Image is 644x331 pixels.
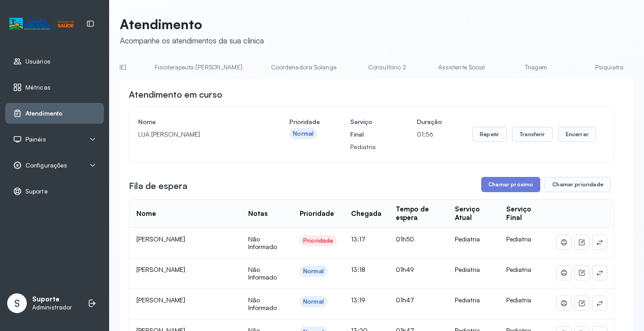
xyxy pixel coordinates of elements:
[25,162,67,169] span: Configurações
[351,210,381,218] div: Chegada
[455,205,492,222] div: Serviço Atual
[396,266,414,273] span: 01h49
[506,205,542,222] div: Serviço Final
[356,60,419,75] a: Consultório 2
[455,296,492,304] div: Pediatria
[248,266,277,281] span: Não Informado
[136,210,156,218] div: Nome
[13,83,96,92] a: Métricas
[506,235,531,243] span: Pediatria
[25,84,51,91] span: Métricas
[303,267,324,275] div: Normal
[120,16,264,32] p: Atendimento
[248,210,267,218] div: Notas
[138,128,259,141] p: LUA [PERSON_NAME]
[25,58,51,65] span: Usuários
[248,235,277,251] span: Não Informado
[136,266,185,273] span: [PERSON_NAME]
[129,88,222,101] h3: Atendimento em curso
[289,116,320,128] h4: Prioridade
[396,235,414,243] span: 01h50
[138,116,259,128] h4: Nome
[350,116,386,141] h4: Serviço Final
[303,298,324,305] div: Normal
[545,177,611,192] button: Chamar prioridade
[32,304,72,311] p: Administrador
[429,60,494,75] a: Assistente Social
[417,116,442,128] h4: Duração
[293,130,314,138] div: Normal
[578,60,640,75] a: Psiquiatra
[136,235,185,243] span: [PERSON_NAME]
[350,141,386,153] p: Pediatria
[25,136,46,143] span: Painéis
[25,110,63,117] span: Atendimento
[396,205,441,222] div: Tempo de espera
[9,17,74,31] img: Logotipo do estabelecimento
[351,235,365,243] span: 13:17
[129,180,187,192] h3: Fila de espera
[417,128,442,141] p: 01:56
[506,266,531,273] span: Pediatria
[13,57,96,66] a: Usuários
[25,188,48,195] span: Suporte
[558,127,596,142] button: Encerrar
[262,60,345,75] a: Coordenadora Solange
[455,266,492,274] div: Pediatria
[481,177,540,192] button: Chamar próximo
[146,60,251,75] a: Fisioterapeuta [PERSON_NAME]
[120,36,264,45] div: Acompanhe os atendimentos da sua clínica
[351,266,365,273] span: 13:18
[472,127,507,142] button: Repetir
[248,296,277,312] span: Não Informado
[455,235,492,243] div: Pediatria
[303,237,333,245] div: Prioridade
[13,109,96,118] a: Atendimento
[300,210,334,218] div: Prioridade
[351,296,365,304] span: 13:19
[506,296,531,304] span: Pediatria
[136,296,185,304] span: [PERSON_NAME]
[396,296,414,304] span: 01h47
[504,60,567,75] a: Triagem
[32,295,72,304] p: Suporte
[512,127,553,142] button: Transferir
